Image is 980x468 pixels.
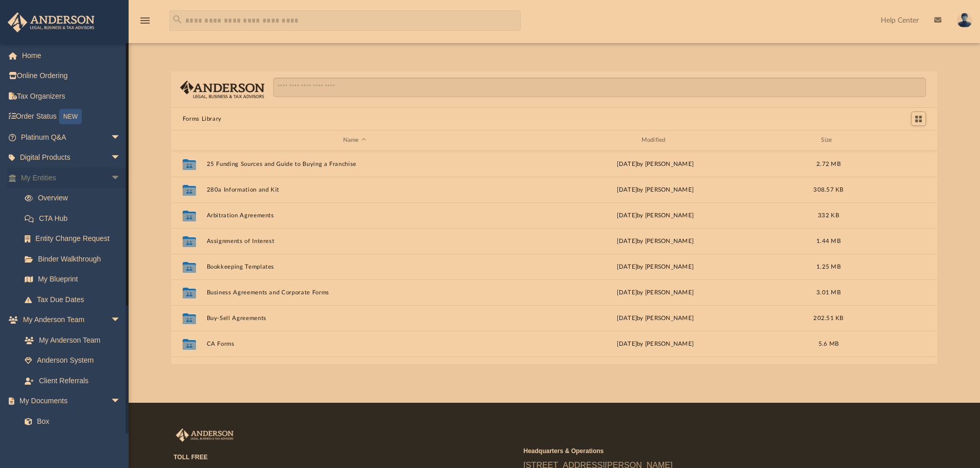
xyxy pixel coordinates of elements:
div: [DATE] by [PERSON_NAME] [507,339,804,348]
span: 2.72 MB [816,161,841,166]
div: [DATE] by [PERSON_NAME] [507,236,804,246]
span: arrow_drop_down [111,147,131,169]
input: Search files and folders [273,78,926,97]
span: arrow_drop_down [111,391,131,412]
i: menu [139,14,151,27]
button: CA Forms [206,341,503,347]
small: Headquarters & Operations [524,446,866,456]
a: Client Referrals [14,370,131,391]
button: Business Agreements and Corporate Forms [206,289,503,296]
a: Anderson System [14,350,131,371]
a: Platinum Q&Aarrow_drop_down [7,127,136,147]
a: Meeting Minutes [14,432,131,452]
a: CTA Hub [14,208,136,229]
span: arrow_drop_down [111,310,131,331]
button: 25 Funding Sources and Guide to Buying a Franchise [206,161,503,167]
div: Name [206,136,502,145]
div: id [176,136,202,145]
button: Arbitration Agreements [206,212,503,219]
a: Tax Due Dates [14,289,136,310]
button: Assignments of Interest [206,238,503,245]
span: 1.44 MB [816,238,841,244]
a: My Anderson Teamarrow_drop_down [7,310,131,330]
a: Tax Organizers [7,86,136,106]
div: [DATE] by [PERSON_NAME] [507,211,804,220]
img: User Pic [957,13,972,28]
small: TOLL FREE [174,453,516,462]
button: Buy-Sell Agreements [206,315,503,322]
button: Forms Library [183,115,222,124]
a: My Anderson Team [14,330,126,350]
span: 332 KB [818,212,839,218]
span: arrow_drop_down [111,167,131,189]
span: 3.01 MB [816,289,841,295]
img: Anderson Advisors Platinum Portal [174,428,236,442]
div: [DATE] by [PERSON_NAME] [507,185,804,194]
div: grid [171,151,938,364]
span: 1.25 MB [816,264,841,269]
span: 308.57 KB [813,186,843,192]
a: menu [139,20,151,27]
a: My Blueprint [14,269,131,290]
a: Online Ordering [7,66,136,86]
a: Overview [14,188,136,209]
a: My Entitiesarrow_drop_down [7,167,136,188]
a: Digital Productsarrow_drop_down [7,147,136,168]
a: Box [14,411,126,432]
div: [DATE] by [PERSON_NAME] [507,313,804,323]
a: Binder Walkthrough [14,249,136,269]
button: Switch to Grid View [911,111,926,126]
a: Order StatusNEW [7,106,136,127]
span: 202.51 KB [813,315,843,321]
button: Bookkeeping Templates [206,264,503,270]
div: [DATE] by [PERSON_NAME] [507,159,804,169]
div: NEW [59,109,82,124]
i: search [172,14,183,25]
div: [DATE] by [PERSON_NAME] [507,288,804,297]
button: 280a Information and Kit [206,186,503,193]
div: Modified [507,136,803,145]
img: Anderson Advisors Platinum Portal [5,12,98,32]
div: [DATE] by [PERSON_NAME] [507,262,804,271]
a: Home [7,45,136,66]
a: Entity Change Request [14,229,136,249]
div: Size [808,136,849,145]
div: id [853,136,925,145]
a: My Documentsarrow_drop_down [7,391,131,411]
span: 5.6 MB [818,341,839,346]
span: arrow_drop_down [111,127,131,148]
